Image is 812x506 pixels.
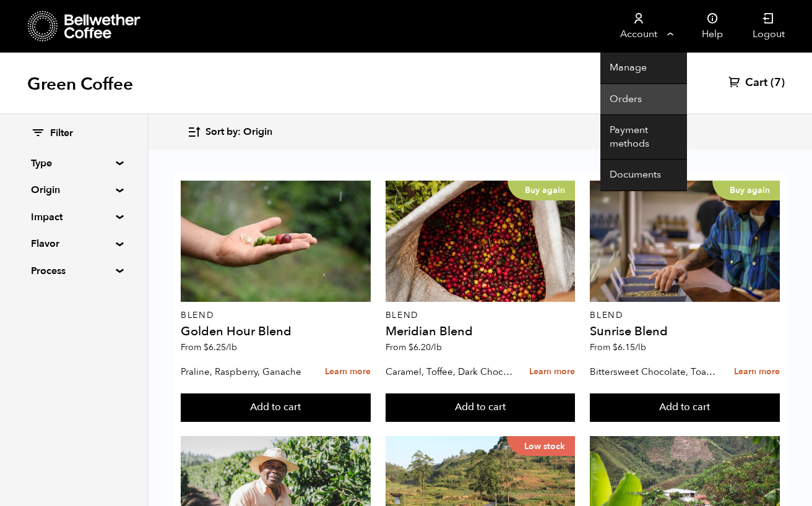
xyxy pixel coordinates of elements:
[181,311,371,320] p: Blend
[600,160,687,191] a: Documents
[181,362,310,381] p: Praline, Raspberry, Ganache
[771,75,785,90] span: (7)
[590,393,780,422] button: Add to cart
[590,341,646,353] span: From
[635,341,646,353] span: /lb
[386,311,576,320] p: Blend
[31,182,116,197] summary: Origin
[187,118,272,147] button: Sort by: Origin
[600,115,687,160] a: Payment methods
[386,181,576,302] a: Buy again
[600,53,687,84] a: Manage
[507,436,575,456] p: Low stock
[386,393,576,422] button: Add to cart
[613,341,618,353] span: $
[204,341,237,353] bdi: 6.25
[204,341,209,353] span: $
[31,236,116,251] summary: Flavor
[745,75,767,90] span: Cart
[712,181,780,200] p: Buy again
[386,325,576,338] h4: Meridian Blend
[205,126,272,139] span: Sort by: Origin
[386,341,442,353] span: From
[734,359,780,385] a: Learn more
[181,325,371,338] h4: Golden Hour Blend
[408,341,442,353] bdi: 6.20
[431,341,442,353] span: /lb
[590,311,780,320] p: Blend
[613,341,646,353] bdi: 6.15
[728,75,785,90] a: Cart (7)
[600,84,687,116] a: Orders
[507,181,575,200] p: Buy again
[27,73,133,95] h1: Green Coffee
[529,359,575,385] a: Learn more
[408,341,413,353] span: $
[325,359,371,385] a: Learn more
[226,341,237,353] span: /lb
[590,362,719,381] p: Bittersweet Chocolate, Toasted Marshmallow, Candied Orange, Praline
[31,156,116,171] summary: Type
[590,325,780,338] h4: Sunrise Blend
[50,127,73,140] span: Filter
[31,264,116,278] summary: Process
[181,341,237,353] span: From
[590,181,780,302] a: Buy again
[181,393,371,422] button: Add to cart
[386,362,515,381] p: Caramel, Toffee, Dark Chocolate
[31,210,116,225] summary: Impact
